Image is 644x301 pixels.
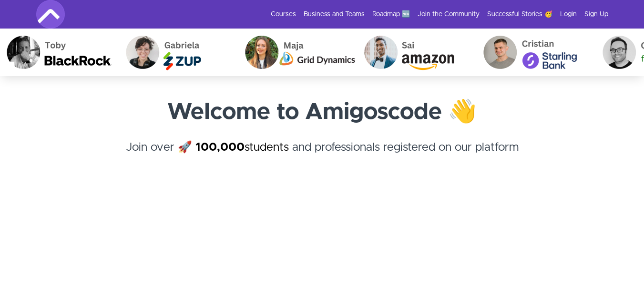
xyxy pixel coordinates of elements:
[271,10,296,19] a: Courses
[487,10,552,19] a: Successful Stories 🥳
[167,101,477,124] strong: Welcome to Amigoscode 👋
[304,10,365,19] a: Business and Teams
[372,10,410,19] a: Roadmap 🆕
[418,10,480,19] a: Join the Community
[195,142,245,153] strong: 100,000
[36,139,608,173] h4: Join over 🚀 and professionals registered on our platform
[560,10,577,19] a: Login
[358,29,477,76] img: Sai
[477,29,596,76] img: Cristian
[119,29,238,76] img: Gabriela
[238,29,358,76] img: Maja
[584,10,608,19] a: Sign Up
[195,142,289,153] a: 100,000students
